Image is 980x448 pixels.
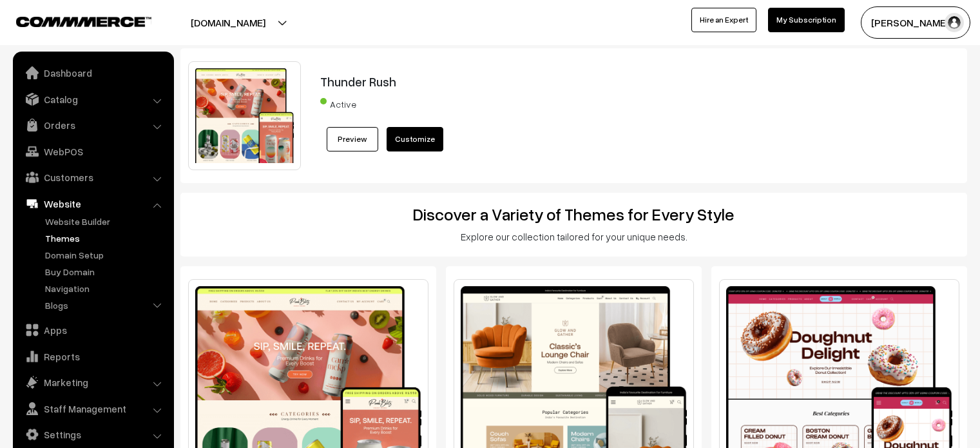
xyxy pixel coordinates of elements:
a: Staff Management [16,397,169,420]
a: Website Builder [42,215,169,228]
a: Buy Domain [42,265,169,278]
a: Dashboard [16,61,169,84]
a: Themes [42,231,169,245]
img: Thunder Rush [188,61,301,170]
a: Marketing [16,371,169,394]
a: Apps [16,318,169,342]
img: COMMMERCE [16,17,151,26]
a: Reports [16,345,169,368]
a: Customize [387,127,443,151]
button: [PERSON_NAME] [861,6,970,39]
a: Hire an Expert [691,8,756,32]
a: Blogs [42,298,169,312]
a: Website [16,192,169,215]
a: Settings [16,423,169,446]
a: Domain Setup [42,248,169,262]
a: COMMMERCE [16,13,129,28]
a: Customers [16,166,169,189]
h2: Discover a Variety of Themes for Every Style [189,204,958,224]
a: Orders [16,113,169,137]
a: Preview [327,127,378,151]
a: My Subscription [768,8,845,32]
a: WebPOS [16,140,169,163]
a: Navigation [42,282,169,295]
h3: Explore our collection tailored for your unique needs. [189,231,958,242]
img: user [945,13,964,32]
button: [DOMAIN_NAME] [146,6,311,39]
a: Catalog [16,88,169,111]
span: Active [320,94,385,111]
h3: Thunder Rush [320,74,894,89]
